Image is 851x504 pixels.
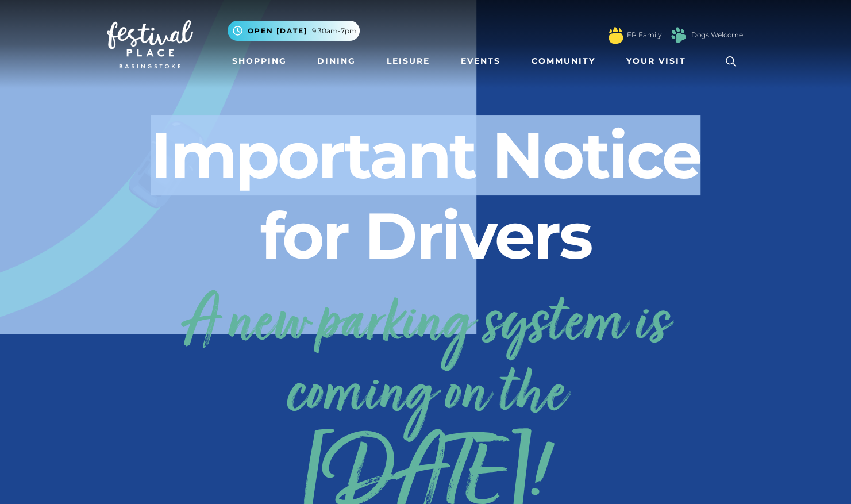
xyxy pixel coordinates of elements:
[107,115,745,276] h2: Important Notice for Drivers
[691,30,745,40] a: Dogs Welcome!
[313,51,360,72] a: Dining
[622,51,696,72] a: Your Visit
[228,21,360,41] button: Open [DATE] 9.30am-7pm
[626,55,686,67] span: Your Visit
[527,51,600,72] a: Community
[312,26,357,36] span: 9.30am-7pm
[248,26,307,36] span: Open [DATE]
[382,51,434,72] a: Leisure
[107,20,193,68] img: Festival Place Logo
[228,51,291,72] a: Shopping
[456,51,505,72] a: Events
[627,30,661,40] a: FP Family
